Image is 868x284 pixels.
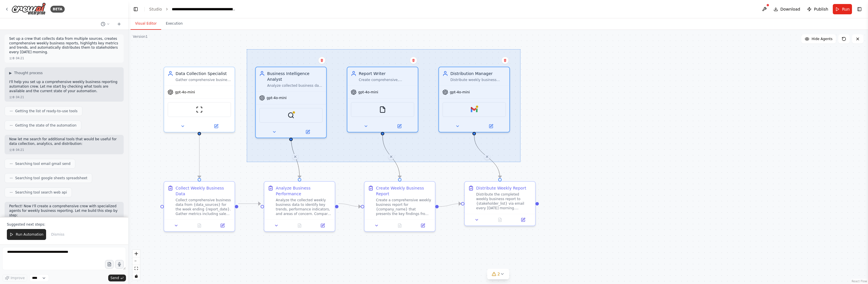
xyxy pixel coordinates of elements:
button: Open in side panel [213,222,232,229]
div: 오후 04:21 [9,95,24,99]
div: Gather comprehensive business data from multiple sources including {data_sources} for weekly repo... [175,78,231,82]
span: Dismiss [51,232,64,237]
span: Publish [814,6,828,12]
div: Collect Weekly Business Data [175,185,231,197]
button: Upload files [105,260,114,269]
button: Hide Agents [801,34,836,44]
p: I'll help you set up a comprehensive weekly business reporting automation crew. Let me start by c... [9,80,119,93]
button: No output available [187,222,212,229]
button: Run [833,4,852,14]
div: Data Collection Specialist [175,71,231,76]
g: Edge from ab8c97c1-a37f-4365-9b9c-a8d98e852714 to 8f16abc2-50d4-480b-bf54-51ded552e0f1 [439,201,461,209]
div: Distribute Weekly ReportDistribute the completed weekly business report to {stakeholder_list} via... [464,181,536,226]
p: Suggested next steps: [7,222,121,227]
div: Data Collection SpecialistGather comprehensive business data from multiple sources including {dat... [163,67,235,133]
button: Download [771,4,803,14]
button: Delete node [410,57,417,64]
div: Distribute Weekly Report [476,185,526,191]
button: Delete node [501,57,509,64]
button: No output available [388,222,412,229]
button: Switch to previous chat [98,21,112,27]
div: Analyze Business Performance [276,185,331,197]
div: BETA [50,6,65,13]
a: Studio [149,7,162,11]
button: Dismiss [48,229,67,240]
span: Download [780,6,800,12]
button: Open in side panel [413,222,433,229]
button: Publish [805,4,830,14]
span: Run Automation [16,232,44,237]
button: Send [108,275,126,281]
div: 오후 04:21 [9,56,24,60]
button: Open in side panel [200,123,232,130]
span: Send [111,276,119,280]
span: Run [842,6,850,12]
button: Run Automation [7,229,46,240]
span: Getting the list of ready-to-use tools [15,109,78,113]
button: Improve [2,274,27,282]
p: Set up a crew that collects data from multiple sources, creates comprehensive weekly business rep... [9,37,119,54]
button: Hide left sidebar [132,5,140,13]
div: Analyze the collected weekly business data to identify key trends, performance indicators, and ar... [276,198,331,216]
p: Perfect! Now I'll create a comprehensive crew with specialized agents for weekly business reporti... [9,204,119,218]
span: Searching tool search web api [15,190,67,195]
g: Edge from 94f00a81-dd5c-4cfd-b755-ef1533928192 to 0aef34f1-d683-4e04-a2e6-f4a0b113fe6a [196,135,202,178]
div: Distribute the completed weekly business report to {stakeholder_list} via email every [DATE] morn... [476,192,532,210]
span: Searching tool google sheets spreadsheet [15,176,87,180]
button: Visual Editor [131,18,161,30]
p: Now let me search for additional tools that would be useful for data collection, analytics, and d... [9,137,119,146]
g: Edge from 0c3ad119-c8be-4989-b132-92dc40702cc9 to ab8c97c1-a37f-4365-9b9c-a8d98e852714 [338,201,361,209]
div: 오후 04:21 [9,148,24,152]
div: Create a comprehensive weekly business report for {company_name} that presents the key findings f... [376,198,431,216]
button: Delete node [318,57,325,64]
div: Create Weekly Business ReportCreate a comprehensive weekly business report for {company_name} tha... [364,181,435,232]
div: Collect Weekly Business DataCollect comprehensive business data from {data_sources} for the week ... [163,181,235,232]
div: Version 1 [133,34,148,39]
button: No output available [287,222,312,229]
img: ScrapeWebsiteTool [196,106,203,113]
nav: breadcrumb [149,6,236,12]
span: Getting the state of the automation [15,123,76,128]
img: Logo [11,3,46,15]
span: 2 [498,271,500,277]
span: gpt-4o-mini [175,90,195,94]
button: Execution [161,18,187,30]
span: Hide Agents [812,37,833,41]
div: Analyze Business PerformanceAnalyze the collected weekly business data to identify key trends, pe... [264,181,335,232]
button: Show right sidebar [855,5,863,13]
span: Thought process [14,71,43,75]
button: Open in side panel [513,216,533,223]
button: ▶Thought process [9,71,43,75]
span: Improve [11,276,25,280]
button: Click to speak your automation idea [115,260,124,269]
div: Collect comprehensive business data from {data_sources} for the week ending {report_date}. Gather... [175,198,231,216]
button: No output available [488,216,512,223]
button: 2 [487,269,509,279]
span: Searching tool email gmail send [15,161,70,166]
g: Edge from 0aef34f1-d683-4e04-a2e6-f4a0b113fe6a to 0c3ad119-c8be-4989-b132-92dc40702cc9 [238,201,261,206]
div: Create Weekly Business Report [376,185,431,197]
button: Start a new chat [115,21,124,27]
button: Open in side panel [313,222,333,229]
span: ▶ [9,71,12,75]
